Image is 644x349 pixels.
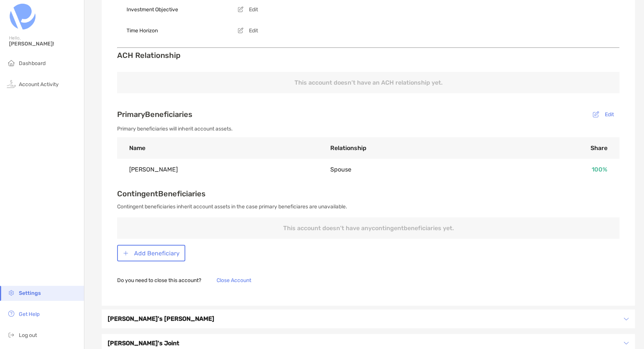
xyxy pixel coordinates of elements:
[108,338,619,348] h3: [PERSON_NAME]'s Joint
[624,316,629,322] img: icon arrow
[19,332,37,338] span: Log out
[232,24,264,36] button: Edit
[123,250,128,256] img: button icon
[117,202,620,211] p: Contingent beneficiaries inherit account assets in the case primary beneficiares are unavailable.
[211,275,257,287] button: Close Account
[108,314,619,323] h3: [PERSON_NAME]'s [PERSON_NAME]
[7,309,16,318] img: get-help icon
[117,137,318,159] th: Name
[7,288,16,297] img: settings icon
[624,340,629,346] img: icon arrow
[9,41,79,47] span: [PERSON_NAME]!
[497,159,620,180] td: 100 %
[19,81,59,88] span: Account Activity
[127,26,202,35] p: Time Horizon
[7,79,16,88] img: activity icon
[117,72,620,93] p: This account doesn’t have an ACH relationship yet.
[19,60,46,67] span: Dashboard
[117,217,620,239] p: This account doesn’t have any contingent beneficiaries yet.
[318,137,497,159] th: Relationship
[7,58,16,67] img: household icon
[117,189,206,198] span: Contingent Beneficiaries
[7,330,16,339] img: logout icon
[19,311,40,317] span: Get Help
[102,310,635,328] div: icon arrow[PERSON_NAME]'s [PERSON_NAME]
[117,110,192,119] span: Primary Beneficiaries
[318,159,497,180] td: Spouse
[587,108,620,120] button: Edit
[232,3,264,15] button: Edit
[127,5,202,14] p: Investment Objective
[117,159,318,180] td: [PERSON_NAME]
[117,245,185,261] button: Add Beneficiary
[19,290,41,296] span: Settings
[497,137,620,159] th: Share
[593,111,599,117] img: button icon
[117,51,620,60] h3: ACH Relationship
[117,124,620,134] p: Primary beneficiaries will inherit account assets.
[9,3,36,30] img: Zoe Logo
[117,276,201,285] p: Do you need to close this account?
